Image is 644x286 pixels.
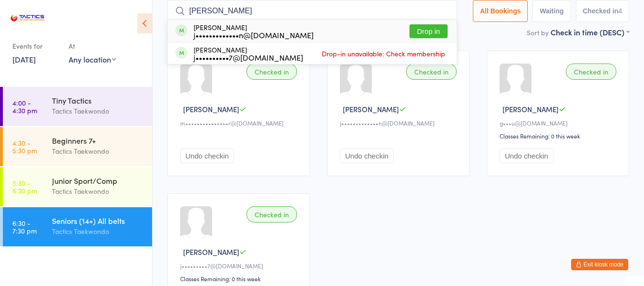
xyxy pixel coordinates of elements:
[12,139,37,154] time: 4:30 - 5:30 pm
[3,127,152,166] a: 4:30 -5:30 pmBeginners 7+Tactics Taekwondo
[180,119,300,127] div: m•••••••••••••••r@[DOMAIN_NAME]
[12,179,37,194] time: 5:30 - 6:30 pm
[12,38,59,54] div: Events for
[12,99,37,114] time: 4:00 - 4:30 pm
[3,207,152,246] a: 6:30 -7:30 pmSeniors (14+) All beltsTactics Taekwondo
[246,64,297,80] div: Checked in
[180,262,300,270] div: j•••••••••7@[DOMAIN_NAME]
[409,24,448,38] button: Drop in
[527,28,549,37] label: Sort by
[194,46,303,61] div: [PERSON_NAME]
[3,167,152,206] a: 5:30 -6:30 pmJunior Sport/CompTactics Taekwondo
[618,7,622,15] div: 4
[500,119,619,127] div: g•••u@[DOMAIN_NAME]
[52,186,144,197] div: Tactics Taekwondo
[194,23,314,39] div: [PERSON_NAME]
[52,175,144,186] div: Junior Sport/Comp
[319,46,448,61] span: Drop-in unavailable: Check membership
[52,95,144,106] div: Tiny Tactics
[52,215,144,226] div: Seniors (14+) All belts
[340,148,394,163] button: Undo checkin
[69,54,116,64] div: Any location
[183,247,239,257] span: [PERSON_NAME]
[500,132,619,140] div: Classes Remaining: 0 this week
[10,7,45,29] img: Tactics Taekwondo
[69,38,116,54] div: At
[566,64,616,80] div: Checked in
[52,135,144,146] div: Beginners 7+
[180,148,234,163] button: Undo checkin
[343,104,399,114] span: [PERSON_NAME]
[52,226,144,237] div: Tactics Taekwondo
[180,275,300,283] div: Classes Remaining: 0 this week
[12,54,36,64] a: [DATE]
[246,206,297,222] div: Checked in
[3,87,152,126] a: 4:00 -4:30 pmTiny TacticsTactics Taekwondo
[500,148,553,163] button: Undo checkin
[406,64,457,80] div: Checked in
[194,31,314,39] div: j•••••••••••••n@[DOMAIN_NAME]
[571,259,628,270] button: Exit kiosk mode
[52,106,144,117] div: Tactics Taekwondo
[551,27,629,37] div: Check in time (DESC)
[502,104,559,114] span: [PERSON_NAME]
[12,219,37,234] time: 6:30 - 7:30 pm
[194,53,303,61] div: j••••••••••7@[DOMAIN_NAME]
[340,119,460,127] div: j•••••••••••••n@[DOMAIN_NAME]
[183,104,239,114] span: [PERSON_NAME]
[52,146,144,157] div: Tactics Taekwondo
